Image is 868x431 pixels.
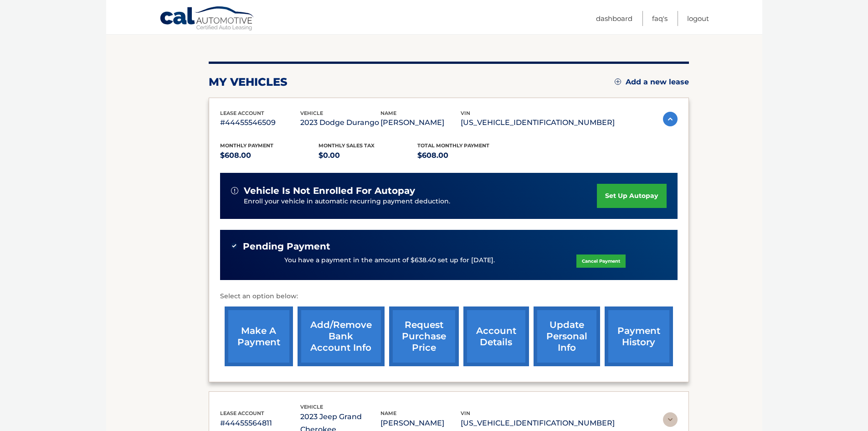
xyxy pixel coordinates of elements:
[380,110,396,116] span: name
[417,142,489,149] span: Total Monthly Payment
[663,412,678,427] img: accordion-rest.svg
[244,185,415,197] span: vehicle is not enrolled for autopay
[298,306,385,366] a: Add/Remove bank account info
[576,254,626,268] a: Cancel Payment
[231,243,237,249] img: check-green.svg
[663,112,678,126] img: accordion-active.svg
[220,142,273,149] span: Monthly Payment
[380,410,396,416] span: name
[225,306,293,366] a: make a payment
[284,255,495,265] p: You have a payment in the amount of $638.40 set up for [DATE].
[461,116,615,129] p: [US_VEHICLE_IDENTIFICATION_NUMBER]
[220,149,319,162] p: $608.00
[380,417,461,430] p: [PERSON_NAME]
[417,149,516,162] p: $608.00
[318,149,417,162] p: $0.00
[687,11,709,26] a: Logout
[220,410,264,416] span: lease account
[597,184,666,208] a: set up autopay
[220,291,678,302] p: Select an option below:
[300,110,323,116] span: vehicle
[159,6,255,32] a: Cal Automotive
[461,410,470,416] span: vin
[463,306,529,366] a: account details
[244,197,597,207] p: Enroll your vehicle in automatic recurring payment deduction.
[605,306,673,366] a: payment history
[318,142,375,149] span: Monthly sales Tax
[534,306,600,366] a: update personal info
[220,110,264,116] span: lease account
[389,306,459,366] a: request purchase price
[596,11,632,26] a: Dashboard
[220,116,300,129] p: #44455546509
[380,116,461,129] p: [PERSON_NAME]
[300,116,380,129] p: 2023 Dodge Durango
[231,187,238,194] img: alert-white.svg
[300,404,323,410] span: vehicle
[243,241,330,252] span: Pending Payment
[652,11,668,26] a: FAQ's
[615,78,621,85] img: add.svg
[220,417,300,430] p: #44455564811
[209,75,288,89] h2: my vehicles
[461,417,615,430] p: [US_VEHICLE_IDENTIFICATION_NUMBER]
[461,110,470,116] span: vin
[615,78,689,87] a: Add a new lease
